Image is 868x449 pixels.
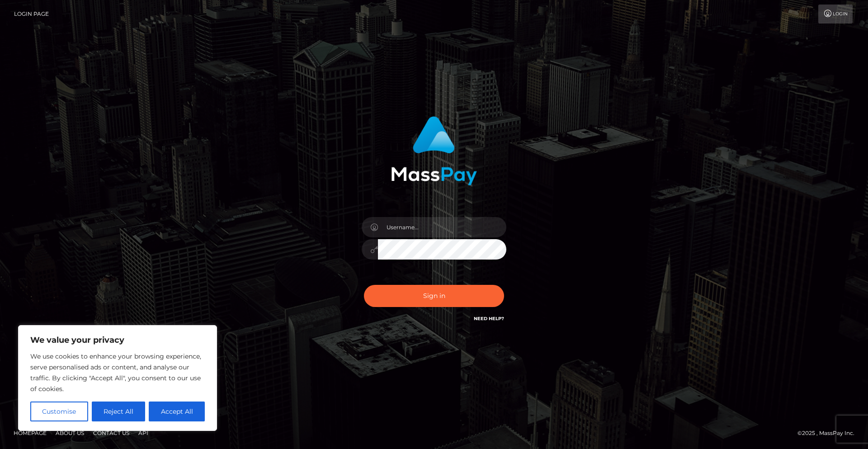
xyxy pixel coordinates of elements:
[818,5,853,24] a: Login
[52,426,88,440] a: About Us
[474,316,504,321] a: Need Help?
[797,428,861,438] div: © 2025 , MassPay Inc.
[364,285,504,307] button: Sign in
[30,335,205,345] p: We value your privacy
[14,5,49,24] a: Login Page
[92,402,146,421] button: Reject All
[378,217,506,237] input: Username...
[30,402,88,421] button: Customise
[90,426,133,440] a: Contact Us
[391,116,477,185] img: MassPay Login
[135,426,152,440] a: API
[30,351,205,394] p: We use cookies to enhance your browsing experience, serve personalised ads or content, and analys...
[18,325,217,431] div: We value your privacy
[10,426,50,440] a: Homepage
[149,402,205,421] button: Accept All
